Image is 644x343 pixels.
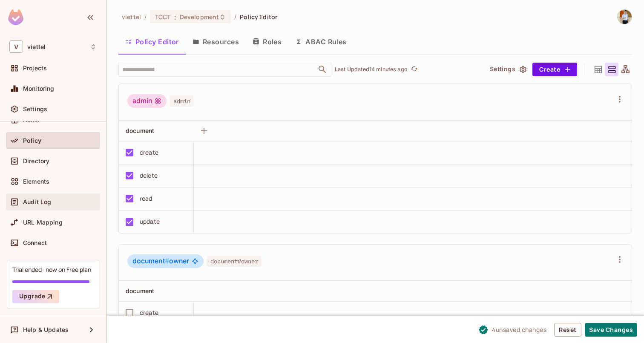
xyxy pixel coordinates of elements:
[246,31,288,52] button: Roles
[165,257,169,265] span: #
[126,127,154,134] span: document
[23,326,69,333] span: Help & Updates
[180,13,219,21] span: Development
[23,106,47,112] span: Settings
[132,257,169,265] span: document
[316,63,328,75] button: Open
[127,94,167,108] div: admin
[126,287,154,294] span: document
[122,13,141,21] span: the active workspace
[288,31,354,52] button: ABAC Rules
[408,64,420,75] span: Refresh is not available in edit mode.
[23,178,49,185] span: Elements
[186,31,246,52] button: Resources
[9,40,23,53] span: V
[486,63,529,76] button: Settings
[23,65,47,72] span: Projects
[532,63,577,76] button: Create
[409,64,420,75] button: refresh
[234,13,236,21] li: /
[132,257,189,265] span: owner
[144,13,147,21] li: /
[585,323,637,337] button: Save Changes
[23,85,55,92] span: Monitoring
[23,219,63,226] span: URL Mapping
[140,308,158,317] div: create
[174,14,177,20] span: :
[140,194,152,203] div: read
[118,31,186,52] button: Policy Editor
[140,171,158,180] div: delete
[411,65,418,74] span: refresh
[155,13,171,21] span: TCCT
[492,325,546,334] span: 4 unsaved change s
[23,239,47,246] span: Connect
[618,10,632,24] img: Tuấn Anh
[8,9,23,25] img: SReyMgAAAABJRU5ErkJggg==
[140,148,158,157] div: create
[27,43,46,50] span: Workspace: viettel
[12,290,59,303] button: Upgrade
[240,13,277,21] span: Policy Editor
[12,265,91,274] div: Trial ended- now on Free plan
[170,95,194,107] span: admin
[23,137,41,144] span: Policy
[335,66,408,73] p: Last Updated 14 minutes ago
[23,199,51,205] span: Audit Log
[140,217,160,226] div: update
[554,323,581,337] button: Reset
[23,158,49,164] span: Directory
[207,256,262,267] span: document#owner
